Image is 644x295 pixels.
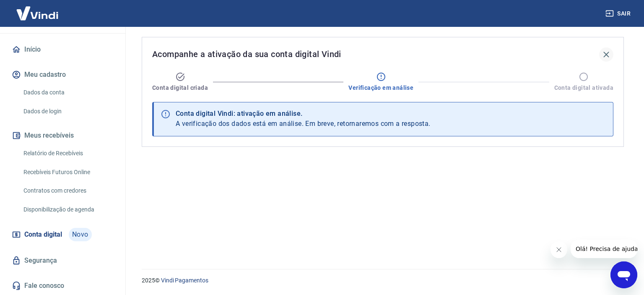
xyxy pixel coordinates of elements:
button: Meu cadastro [10,65,115,84]
span: Conta digital ativada [554,84,613,92]
span: Acompanhe a ativação da sua conta digital Vindi [152,47,341,61]
a: Relatório de Recebíveis [20,145,115,162]
div: Conta digital Vindi: ativação em análise. [176,109,431,119]
a: Conta digitalNovo [10,225,115,245]
a: Recebíveis Futuros Online [20,164,115,181]
a: Segurança [10,251,115,270]
a: Vindi Pagamentos [161,277,208,284]
a: Fale conosco [10,277,115,295]
span: A verificação dos dados está em análise. Em breve, retornaremos com a resposta. [176,120,431,128]
iframe: Fechar mensagem [551,241,567,258]
iframe: Mensagem da empresa [571,240,637,258]
span: Conta digital [24,229,62,240]
a: Dados da conta [20,84,115,101]
p: 2025 © [142,276,624,285]
span: Conta digital criada [152,84,208,92]
img: Vindi [10,0,65,26]
a: Contratos com credores [20,182,115,199]
a: Disponibilização de agenda [20,201,115,218]
a: Dados de login [20,103,115,120]
span: Olá! Precisa de ajuda? [5,6,70,13]
button: Sair [604,6,634,21]
iframe: Botão para abrir a janela de mensagens [610,261,637,288]
span: Verificação em análise [348,84,413,92]
button: Meus recebíveis [10,126,115,145]
a: Início [10,40,115,59]
span: Novo [69,228,92,241]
